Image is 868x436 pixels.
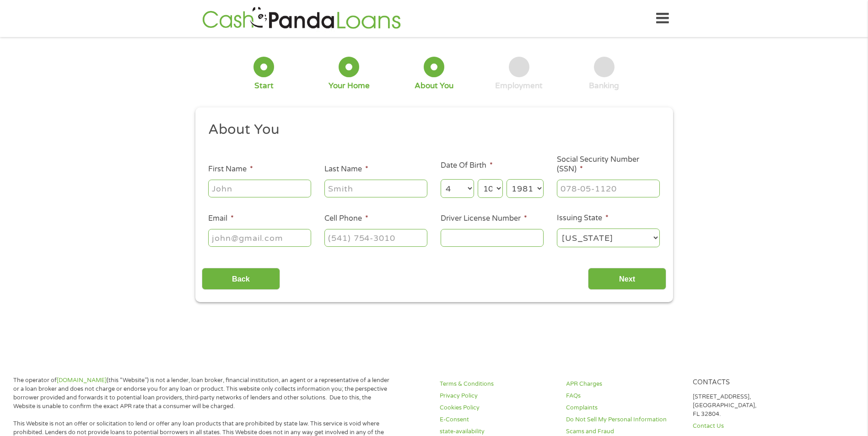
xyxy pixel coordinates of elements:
[329,81,370,91] div: Your Home
[324,165,368,174] label: Last Name
[693,422,808,431] a: Contact Us
[440,380,555,388] a: Terms & Conditions
[13,376,393,411] p: The operator of (this “Website”) is not a lender, loan broker, financial institution, an agent or...
[693,393,808,419] p: [STREET_ADDRESS], [GEOGRAPHIC_DATA], FL 32804.
[199,5,404,32] img: GetLoanNow Logo
[440,392,555,400] a: Privacy Policy
[440,404,555,412] a: Cookies Policy
[440,427,555,436] a: state-availability
[557,180,660,197] input: 078-05-1120
[208,121,653,139] h2: About You
[324,214,368,223] label: Cell Phone
[566,392,681,400] a: FAQs
[557,155,660,174] label: Social Security Number (SSN)
[415,81,453,91] div: About You
[208,229,311,246] input: john@gmail.com
[57,377,107,384] a: [DOMAIN_NAME]
[324,180,427,197] input: Smith
[208,214,234,223] label: Email
[208,165,253,174] label: First Name
[208,180,311,197] input: John
[324,229,427,246] input: (541) 754-3010
[566,415,681,424] a: Do Not Sell My Personal Information
[202,268,280,290] input: Back
[566,404,681,412] a: Complaints
[441,214,527,223] label: Driver License Number
[589,81,619,91] div: Banking
[588,268,666,290] input: Next
[254,81,274,91] div: Start
[557,213,609,223] label: Issuing State
[566,427,681,436] a: Scams and Fraud
[693,378,808,387] h4: Contacts
[440,415,555,424] a: E-Consent
[495,81,543,91] div: Employment
[566,380,681,388] a: APR Charges
[441,161,493,170] label: Date Of Birth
